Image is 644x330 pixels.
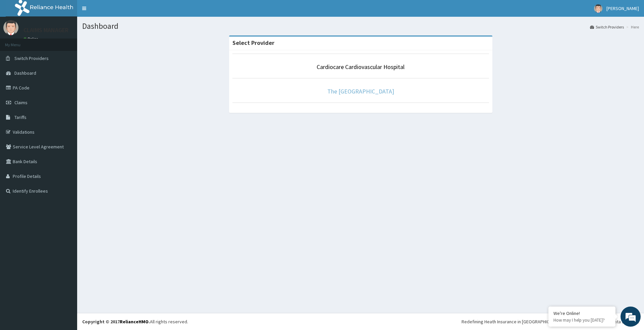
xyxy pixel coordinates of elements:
[120,319,149,325] a: RelianceHMO
[462,318,639,325] div: Redefining Heath Insurance in [GEOGRAPHIC_DATA] using Telemedicine and Data Science!
[23,27,68,33] p: CLAIMS MANAGER
[625,24,639,30] li: Here
[553,317,610,323] p: How may I help you today?
[594,4,602,13] img: User Image
[12,34,27,50] img: d_794563401_company_1708531726252_794563401
[82,319,150,325] strong: Copyright © 2017 .
[327,87,394,95] a: The [GEOGRAPHIC_DATA]
[14,100,28,106] span: Claims
[606,5,639,11] span: [PERSON_NAME]
[39,84,93,152] span: We're online!
[14,55,49,61] span: Switch Providers
[14,70,36,76] span: Dashboard
[82,22,639,30] h1: Dashboard
[23,37,40,41] a: Online
[590,24,624,30] a: Switch Providers
[110,3,126,19] div: Minimize live chat window
[35,38,113,46] div: Chat with us now
[232,39,274,47] strong: Select Provider
[77,313,644,330] footer: All rights reserved.
[14,114,26,120] span: Tariffs
[553,310,610,316] div: We're Online!
[3,20,18,35] img: User Image
[3,183,128,206] textarea: Type your message and hit 'Enter'
[317,63,405,71] a: Cardiocare Cardiovascular Hospital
